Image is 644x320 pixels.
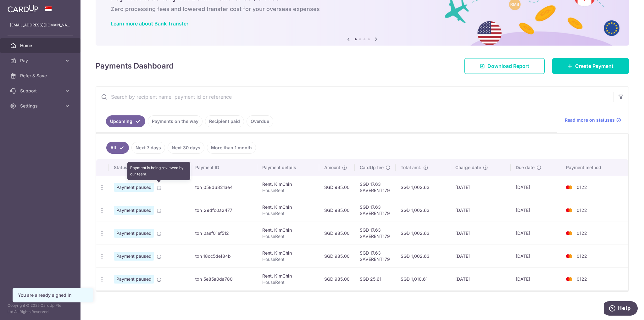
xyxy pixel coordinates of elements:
td: SGD 985.00 [319,176,355,199]
span: CardUp fee [360,164,384,171]
span: Home [20,42,62,49]
div: Rent. KimChin [262,250,314,256]
td: SGD 985.00 [319,199,355,222]
a: Overdue [247,115,273,127]
td: [DATE] [450,176,510,199]
td: [DATE] [511,199,561,222]
td: [DATE] [511,245,561,268]
td: txn_058d6821ae4 [190,176,257,199]
span: Payment paused [114,252,154,261]
span: Amount [324,164,340,171]
div: Rent. KimChin [262,227,314,233]
a: Payments on the way [148,115,203,127]
span: Total amt. [401,164,421,171]
td: SGD 985.00 [319,268,355,290]
span: Status [114,164,127,171]
span: 0122 [577,185,587,190]
span: Charge date [455,164,481,171]
th: Payment details [257,159,319,176]
div: You are already signed in [18,292,88,298]
a: Learn more about Bank Transfer [111,20,188,27]
p: [EMAIL_ADDRESS][DOMAIN_NAME] [10,22,70,28]
span: Create Payment [575,62,613,70]
p: HouseRent [262,233,314,240]
p: HouseRent [262,256,314,262]
a: Download Report [464,58,545,74]
span: Payment paused [114,229,154,238]
div: Rent. KimChin [262,204,314,210]
iframe: Opens a widget where you can find more information [604,301,638,317]
div: Rent. KimChin [262,273,314,279]
th: Payment method [561,159,628,176]
td: txn_5e85a0da780 [190,268,257,290]
a: Read more on statuses [565,117,621,123]
h4: Payments Dashboard [96,60,174,72]
input: Search by recipient name, payment id or reference [96,87,613,107]
a: All [106,142,129,154]
span: Due date [516,164,535,171]
span: Payment paused [114,275,154,284]
td: SGD 17.63 SAVERENT179 [355,176,396,199]
a: Upcoming [106,115,145,127]
div: Payment is being reviewed by our team. [127,162,190,180]
img: CardUp [8,5,38,13]
a: Next 30 days [168,142,204,154]
a: Next 7 days [131,142,165,154]
span: 0122 [577,207,587,213]
td: [DATE] [511,268,561,290]
span: 0122 [577,253,587,259]
p: HouseRent [262,210,314,217]
p: HouseRent [262,279,314,285]
a: Create Payment [552,58,629,74]
td: SGD 985.00 [319,245,355,268]
img: Bank Card [563,275,575,283]
div: Rent. KimChin [262,181,314,187]
td: SGD 17.63 SAVERENT179 [355,222,396,245]
td: txn_0aef01ef512 [190,222,257,245]
td: SGD 17.63 SAVERENT179 [355,245,396,268]
span: Pay [20,58,62,64]
span: Payment paused [114,206,154,215]
a: More than 1 month [207,142,256,154]
td: SGD 1,002.63 [396,176,451,199]
td: SGD 1,002.63 [396,199,451,222]
td: [DATE] [450,268,510,290]
td: SGD 1,010.61 [396,268,451,290]
td: [DATE] [450,245,510,268]
td: [DATE] [511,176,561,199]
span: Settings [20,103,62,109]
td: SGD 25.61 [355,268,396,290]
td: [DATE] [450,222,510,245]
img: Bank Card [563,207,575,214]
th: Payment ID [190,159,257,176]
span: 0122 [577,230,587,236]
span: Refer & Save [20,73,62,79]
span: 0122 [577,276,587,282]
img: Bank Card [563,229,575,237]
td: SGD 1,002.63 [396,222,451,245]
p: HouseRent [262,187,314,194]
span: Payment paused [114,183,154,192]
td: [DATE] [450,199,510,222]
span: Support [20,88,62,94]
td: SGD 1,002.63 [396,245,451,268]
td: SGD 985.00 [319,222,355,245]
h6: Zero processing fees and lowered transfer cost for your overseas expenses [111,5,614,13]
td: txn_29dfc0a2477 [190,199,257,222]
img: Bank Card [563,252,575,260]
img: Bank Card [563,184,575,191]
span: Read more on statuses [565,117,615,123]
td: SGD 17.63 SAVERENT179 [355,199,396,222]
span: Download Report [487,62,529,70]
a: Recipient paid [205,115,244,127]
td: [DATE] [511,222,561,245]
td: txn_18cc5def84b [190,245,257,268]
